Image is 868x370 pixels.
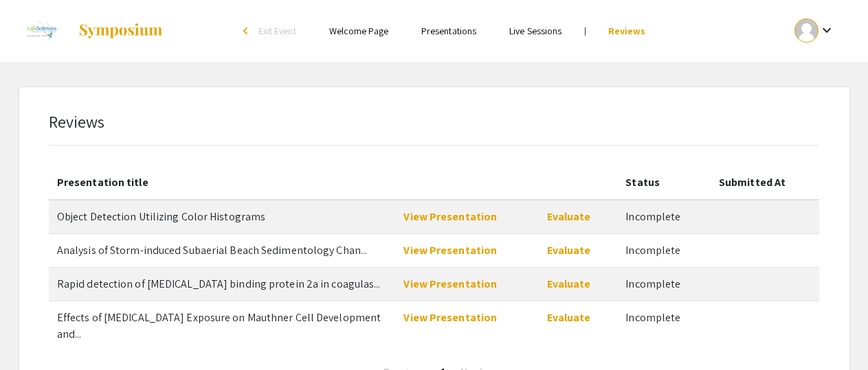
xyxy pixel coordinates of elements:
[579,25,592,37] li: |
[403,243,497,257] a: View Presentation
[78,23,164,39] img: Symposium by ForagerOne
[403,209,497,224] a: View Presentation
[617,301,711,351] td: Incomplete
[608,25,646,37] a: Reviews
[19,14,65,48] img: 2025 Life Sciences South Florida STEM Undergraduate Symposium
[780,15,849,46] button: Expand account dropdown
[49,111,105,132] span: Reviews
[19,14,164,48] a: 2025 Life Sciences South Florida STEM Undergraduate Symposium
[509,25,561,37] a: Live Sessions
[617,166,711,200] th: Status
[403,310,497,325] a: View Presentation
[547,277,591,291] a: Evaluate
[711,166,819,200] th: Submitted At
[57,277,381,291] span: Rapid detection of penicillin binding protein 2a in coagulase negative Staphylococcus species
[617,200,711,234] td: Incomplete
[547,243,591,257] a: Evaluate
[57,310,381,341] span: Effects of Ethanol Exposure on Mauthner Cell Development and Escape Behavior in Zebrafish&nbsp;
[547,310,591,325] a: Evaluate
[547,209,591,224] a: Evaluate
[329,25,388,37] a: Welcome Page
[258,25,296,37] span: Exit Event
[49,166,396,200] th: Presentation title
[819,22,835,38] mat-icon: Expand account dropdown
[617,233,711,267] td: Incomplete
[421,25,476,37] a: Presentations
[403,277,497,291] a: View Presentation
[57,209,265,224] span: Object Detection Utilizing Color Histograms
[10,308,58,360] iframe: Chat
[243,27,252,35] div: arrow_back_ios
[617,267,711,301] td: Incomplete
[57,243,367,257] span: Analysis of Storm-induced Subaerial Beach Sedimentology Change Using Sediment Cores to Evaluate O...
